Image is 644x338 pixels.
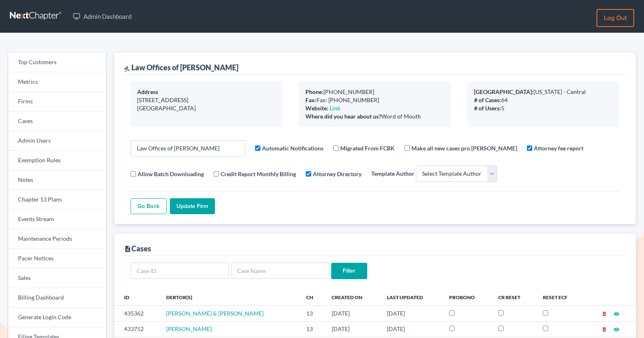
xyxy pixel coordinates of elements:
[300,321,325,337] td: 13
[371,169,414,178] label: Template Author
[325,289,380,305] th: Created On
[305,88,444,96] div: [PHONE_NUMBER]
[305,112,444,121] div: Word of Mouth
[8,131,106,151] a: Admin Users
[474,105,501,112] b: # of Users:
[300,289,325,305] th: Ch
[124,244,151,253] div: Cases
[166,325,212,332] a: [PERSON_NAME]
[614,311,619,317] i: visibility
[305,96,316,103] b: Fax:
[8,288,106,308] a: Billing Dashboard
[8,190,106,210] a: Chapter 13 Plans
[8,308,106,327] a: Generate Login Code
[8,210,106,229] a: Events Stream
[536,289,584,305] th: Reset ECF
[331,263,367,279] input: Filter
[124,66,130,72] i: gavel
[601,311,607,317] i: delete_forever
[300,306,325,321] td: 13
[8,53,106,72] a: Top Customers
[614,310,619,317] a: visibility
[474,104,613,112] div: 5
[114,306,160,321] td: 435362
[601,325,607,332] a: delete_forever
[8,92,106,112] a: Firms
[8,151,106,170] a: Exemption Rules
[221,170,296,178] label: Credit Report Monthly Billing
[305,88,323,95] b: Phone:
[8,112,106,131] a: Cases
[8,170,106,190] a: Notes
[380,289,443,305] th: Last Updated
[380,321,443,337] td: [DATE]
[325,321,380,337] td: [DATE]
[474,88,533,95] b: [GEOGRAPHIC_DATA]:
[8,269,106,288] a: Sales
[601,327,607,332] i: delete_forever
[614,327,619,332] i: visibility
[170,198,215,215] input: Update Firm
[137,96,276,104] div: [STREET_ADDRESS]
[443,289,492,305] th: ProBono
[474,96,613,104] div: 64
[411,144,517,152] label: Make all new cases pro [PERSON_NAME]
[601,310,607,317] a: delete_forever
[325,306,380,321] td: [DATE]
[474,96,501,103] b: # of Cases:
[262,144,323,152] label: Automatic Notifications
[69,9,136,24] a: Admin Dashboard
[166,310,264,317] a: [PERSON_NAME] & [PERSON_NAME]
[313,170,362,178] label: Attorney Directory
[138,170,204,178] label: Allow Batch Downloading
[114,321,160,337] td: 433752
[137,104,276,112] div: [GEOGRAPHIC_DATA]
[131,262,229,279] input: Case ID
[474,88,613,96] div: [US_STATE] - Central
[124,245,131,253] i: description
[597,9,634,27] a: Log out
[8,72,106,92] a: Metrics
[114,289,160,305] th: ID
[380,306,443,321] td: [DATE]
[340,144,395,152] label: Migrated From FCBK
[330,105,340,112] a: Link
[305,113,381,120] b: Where did you hear about us?
[124,63,238,72] div: Law Offices of [PERSON_NAME]
[534,144,583,152] label: Attorney fee report
[492,289,536,305] th: CR Reset
[160,289,300,305] th: Debtor(s)
[131,198,167,215] a: Go Back
[137,88,158,95] b: Address
[8,229,106,249] a: Maintenance Periods
[614,325,619,332] a: visibility
[8,249,106,269] a: Pacer Notices
[231,262,329,279] input: Case Name
[305,105,328,112] b: Website:
[305,96,444,104] div: Fax: [PHONE_NUMBER]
